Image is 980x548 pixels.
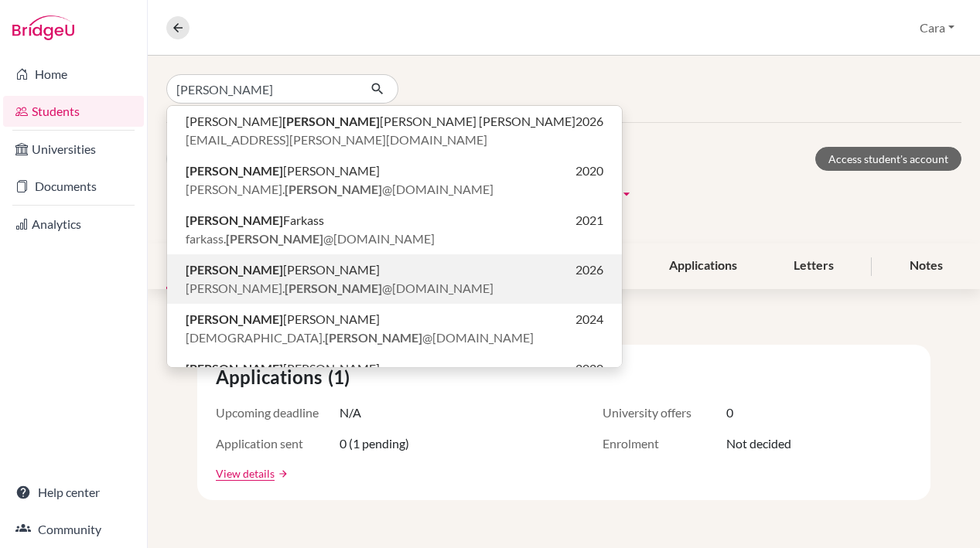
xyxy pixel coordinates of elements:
span: [PERSON_NAME] [186,260,380,279]
span: 2020 [575,162,603,180]
span: (1) [328,363,356,391]
span: Not decided [726,434,791,453]
a: Community [3,514,144,545]
b: [PERSON_NAME] [186,163,283,178]
a: arrow_forward [275,468,289,479]
a: Analytics [3,209,144,240]
button: [PERSON_NAME]Farkass2021farkass.[PERSON_NAME]@[DOMAIN_NAME] [167,205,622,254]
span: 2021 [575,211,603,230]
i: arrow_drop_down [619,186,634,202]
button: Cara [913,13,961,43]
b: [PERSON_NAME] [226,231,323,246]
span: 2026 [575,112,603,131]
b: [PERSON_NAME] [285,182,382,196]
span: [PERSON_NAME]. @[DOMAIN_NAME] [186,180,493,199]
button: [PERSON_NAME][PERSON_NAME][PERSON_NAME] [PERSON_NAME]2026[EMAIL_ADDRESS][PERSON_NAME][DOMAIN_NAME] [167,106,622,155]
a: Students [3,96,144,127]
a: Documents [3,171,144,202]
span: Applications [216,363,328,391]
span: 0 [726,403,733,422]
div: Letters [775,243,852,289]
span: [PERSON_NAME] [186,162,380,180]
b: [PERSON_NAME] [186,361,283,376]
div: Applications [650,243,756,289]
b: [PERSON_NAME] [186,262,283,277]
b: [PERSON_NAME] [325,330,422,345]
a: Universities [3,134,144,165]
span: Upcoming deadline [216,403,340,422]
span: farkass. @[DOMAIN_NAME] [186,230,435,248]
img: Bridge-U [12,15,74,40]
span: 2026 [575,260,603,279]
b: [PERSON_NAME] [282,114,380,128]
span: [EMAIL_ADDRESS][PERSON_NAME][DOMAIN_NAME] [186,131,487,149]
input: Find student by name... [166,74,358,104]
span: Farkass [186,211,324,230]
span: 2020 [575,359,603,378]
div: Notes [891,243,961,289]
span: [PERSON_NAME] [186,310,380,328]
a: Access student's account [815,147,961,171]
span: Application sent [216,434,340,453]
span: Enrolment [603,434,726,453]
button: [PERSON_NAME][PERSON_NAME]2026[PERSON_NAME].[PERSON_NAME]@[DOMAIN_NAME] [167,254,622,304]
span: [PERSON_NAME] [PERSON_NAME] [PERSON_NAME] [186,112,575,131]
span: University offers [603,403,726,422]
span: 0 (1 pending) [340,434,409,453]
b: [PERSON_NAME] [186,213,283,227]
a: Help center [3,477,144,508]
button: [PERSON_NAME][PERSON_NAME]2020[PERSON_NAME].[PERSON_NAME]@[DOMAIN_NAME] [167,353,622,403]
span: N/A [340,403,361,422]
b: [PERSON_NAME] [186,311,283,326]
a: View details [216,465,275,482]
b: [PERSON_NAME] [285,281,382,295]
button: [PERSON_NAME][PERSON_NAME]2020[PERSON_NAME].[PERSON_NAME]@[DOMAIN_NAME] [167,155,622,205]
button: [PERSON_NAME][PERSON_NAME]2024[DEMOGRAPHIC_DATA].[PERSON_NAME]@[DOMAIN_NAME] [167,304,622,353]
span: 2024 [575,310,603,328]
span: [DEMOGRAPHIC_DATA]. @[DOMAIN_NAME] [186,328,534,347]
span: [PERSON_NAME]. @[DOMAIN_NAME] [186,279,493,298]
span: [PERSON_NAME] [186,359,380,378]
a: Home [3,59,144,90]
